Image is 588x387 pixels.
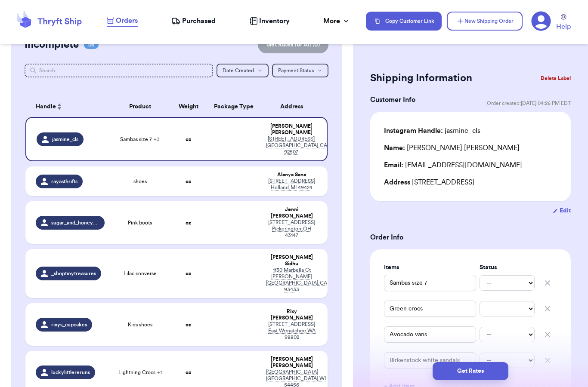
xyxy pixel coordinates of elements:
strong: oz [186,322,191,327]
div: 7 [266,219,317,239]
span: Lilac converse [124,270,157,277]
th: Product [110,96,170,117]
span: Name: [384,144,405,151]
strong: oz [186,220,191,225]
th: Address [261,96,328,117]
th: Package Type [207,96,261,117]
div: 4 [266,178,317,191]
span: Lightning Crocs [118,369,162,376]
div: [EMAIL_ADDRESS][DOMAIN_NAME] [384,160,557,170]
div: [PERSON_NAME] [PERSON_NAME] [266,123,316,136]
button: Sort ascending [56,101,63,112]
button: New Shipping Order [447,12,523,31]
label: Status [480,263,535,272]
span: Inventory [259,16,290,26]
span: Purchased [182,16,216,26]
span: Payment Status [278,68,314,73]
span: _shoptinytreasures [51,270,96,277]
span: Handle [36,102,56,111]
button: Delete Label [537,69,574,88]
button: Get Rates [433,362,508,380]
span: rixys_cupcakes [51,321,87,328]
span: Instagram Handle: [384,127,443,134]
strong: oz [186,370,191,375]
div: [STREET_ADDRESS] [384,177,557,187]
button: Payment Status [272,64,328,77]
span: Sambas size 7 [120,136,160,143]
th: Weight [170,96,207,117]
div: [PERSON_NAME] Sidhu [266,254,317,267]
a: Purchased [171,16,216,26]
span: Order created: [DATE] 04:26 PM EDT [487,100,571,107]
span: sugar_and_honey_boutique [51,219,100,226]
div: Rixy [PERSON_NAME] [266,308,317,321]
span: Email: [384,162,403,169]
div: Jenni [PERSON_NAME] [266,206,317,219]
div: 3 [266,267,317,293]
strong: oz [186,137,191,142]
div: 2 [266,321,317,341]
strong: oz [186,179,191,184]
div: [PERSON_NAME] [PERSON_NAME] [384,143,520,153]
h3: Customer Info [370,95,415,105]
div: [PERSON_NAME] [PERSON_NAME] [266,356,317,369]
div: Alanya Sana [266,172,317,178]
span: shoes [133,178,147,185]
button: Copy Customer Link [366,12,442,31]
span: 06 [84,40,99,49]
span: Kids shoes [128,321,152,328]
span: Help [556,21,571,32]
input: Search [25,64,213,77]
h3: Order Info [370,232,571,243]
label: Items [384,263,476,272]
div: jasmine_cls [384,126,480,136]
span: Address [384,179,410,186]
button: Edit [553,206,571,215]
span: jasmine_cls [52,136,78,143]
span: luckylittlereruns [51,369,90,376]
a: Inventory [250,16,290,26]
button: Date Created [217,64,269,77]
strong: oz [186,271,191,276]
button: Get Rates for All (0) [258,36,328,53]
span: + 1 [157,370,162,375]
span: Orders [116,15,138,26]
a: Help [556,14,571,32]
span: rayasthrifts [51,178,77,185]
a: Orders [107,15,138,27]
span: + 3 [154,137,160,142]
span: Date Created [223,68,254,73]
span: Pink boots [128,219,152,226]
div: More [323,16,350,26]
h2: Incomplete [25,38,79,52]
h2: Shipping Information [370,71,472,85]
